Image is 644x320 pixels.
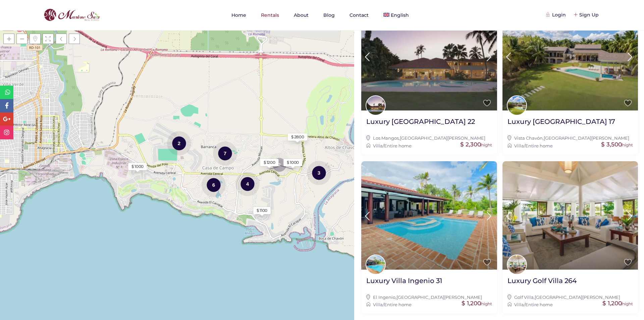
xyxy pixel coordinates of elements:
[384,143,412,148] a: Entire home
[391,12,409,18] span: English
[507,117,615,131] a: Luxury [GEOGRAPHIC_DATA] 17
[366,276,442,290] a: Luxury Villa Ingenio 31
[502,161,638,270] img: Luxury Golf Villa 264
[514,294,534,300] a: Golf Villa
[373,302,383,307] a: Villa
[507,276,577,290] a: Luxury Golf Villa 264
[167,131,191,156] div: 2
[525,302,553,307] a: Entire home
[131,164,144,170] div: $ 1000
[366,301,492,308] div: /
[366,293,492,301] div: ,
[574,11,599,18] div: Sign Up
[396,294,482,300] a: [GEOGRAPHIC_DATA][PERSON_NAME]
[264,159,275,166] div: $ 1200
[361,161,497,270] img: Luxury Villa Ingenio 31
[507,142,633,149] div: /
[514,135,543,141] a: Vista Chavón
[291,134,304,140] div: $ 2800
[535,294,620,300] a: [GEOGRAPHIC_DATA][PERSON_NAME]
[307,160,331,185] div: 3
[127,88,227,124] div: Loading Maps
[366,142,492,149] div: /
[507,117,615,126] h2: Luxury [GEOGRAPHIC_DATA] 17
[42,7,102,23] img: logo
[514,143,524,148] a: Villa
[507,276,577,285] h2: Luxury Golf Villa 264
[547,11,566,18] div: Login
[502,2,638,110] img: Luxury Villa Vista Chavon 17
[373,135,399,141] a: Los Mangos
[361,2,497,110] img: Luxury Villa Mangos 22
[373,143,383,148] a: Villa
[366,117,475,131] a: Luxury [GEOGRAPHIC_DATA] 22
[544,135,629,141] a: [GEOGRAPHIC_DATA][PERSON_NAME]
[287,159,299,166] div: $ 1000
[373,294,395,300] a: El Ingenio
[384,302,412,307] a: Entire home
[366,276,442,285] h2: Luxury Villa Ingenio 31
[366,134,492,142] div: ,
[514,302,524,307] a: Villa
[507,301,633,308] div: /
[507,293,633,301] div: ,
[507,134,633,142] div: ,
[400,135,485,141] a: [GEOGRAPHIC_DATA][PERSON_NAME]
[267,152,291,177] div: 2
[525,143,553,148] a: Entire home
[366,117,475,126] h2: Luxury [GEOGRAPHIC_DATA] 22
[235,171,260,196] div: 4
[257,208,267,214] div: $ 1100
[202,172,226,197] div: 6
[213,141,237,166] div: 7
